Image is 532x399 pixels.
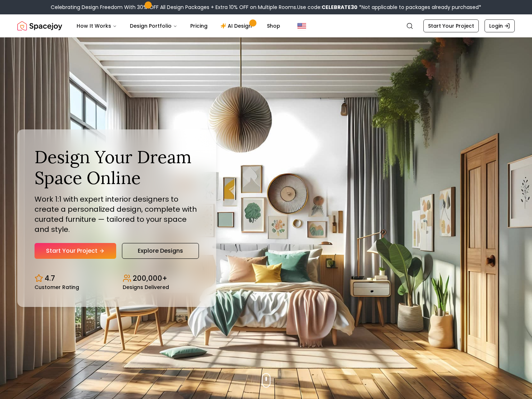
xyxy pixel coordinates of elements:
b: CELEBRATE30 [322,4,358,11]
a: AI Design [215,19,260,33]
a: Start Your Project [35,243,116,259]
a: Login [485,19,515,32]
p: 200,000+ [133,273,167,283]
img: Spacejoy Logo [17,19,62,33]
div: Design stats [35,267,199,290]
p: 4.7 [45,273,55,283]
span: *Not applicable to packages already purchased* [358,4,481,11]
small: Designs Delivered [123,285,169,290]
h1: Design Your Dream Space Online [35,147,199,188]
div: Celebrating Design Freedom With 30% OFF All Design Packages + Extra 10% OFF on Multiple Rooms. [51,4,481,11]
a: Explore Designs [122,243,199,259]
p: Work 1:1 with expert interior designers to create a personalized design, complete with curated fu... [35,194,199,234]
a: Pricing [185,19,213,33]
img: United States [297,22,306,30]
a: Start Your Project [423,19,479,32]
span: Use code: [297,4,358,11]
nav: Global [17,14,515,37]
nav: Main [71,19,286,33]
small: Customer Rating [35,285,79,290]
button: How It Works [71,19,123,33]
a: Spacejoy [17,19,62,33]
button: Design Portfolio [124,19,183,33]
a: Shop [261,19,286,33]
